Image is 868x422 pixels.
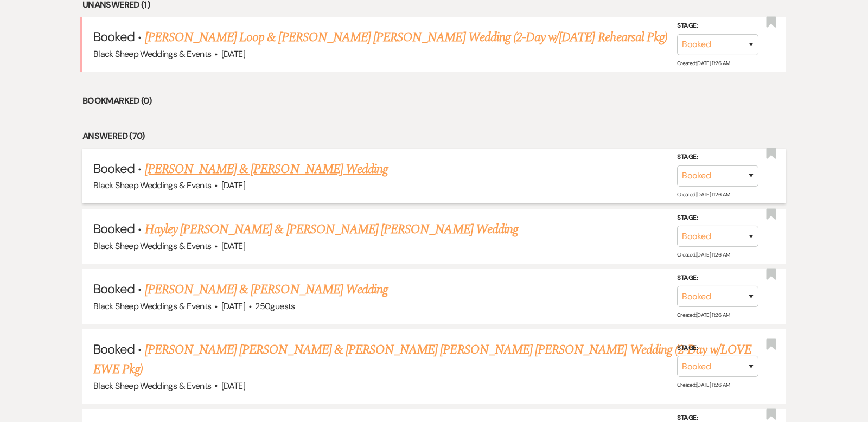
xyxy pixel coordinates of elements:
[677,251,730,258] span: Created: [DATE] 11:26 AM
[221,48,245,60] span: [DATE]
[255,300,295,312] span: 250 guests
[82,94,786,108] li: Bookmarked (0)
[93,220,135,237] span: Booked
[221,300,245,312] span: [DATE]
[93,280,135,297] span: Booked
[221,240,245,252] span: [DATE]
[82,129,786,143] li: Answered (70)
[93,180,211,191] span: Black Sheep Weddings & Events
[93,380,211,392] span: Black Sheep Weddings & Events
[677,151,758,163] label: Stage:
[677,342,758,354] label: Stage:
[677,272,758,284] label: Stage:
[677,191,730,198] span: Created: [DATE] 11:26 AM
[677,59,730,66] span: Created: [DATE] 11:26 AM
[93,300,211,312] span: Black Sheep Weddings & Events
[145,220,518,239] a: Hayley [PERSON_NAME] & [PERSON_NAME] [PERSON_NAME] Wedding
[677,212,758,223] label: Stage:
[93,240,211,252] span: Black Sheep Weddings & Events
[93,48,211,60] span: Black Sheep Weddings & Events
[93,160,135,177] span: Booked
[677,381,730,388] span: Created: [DATE] 11:26 AM
[93,340,751,379] a: [PERSON_NAME] [PERSON_NAME] & [PERSON_NAME] [PERSON_NAME] [PERSON_NAME] Wedding (2-Day w/LOVE EWE...
[93,341,135,357] span: Booked
[677,311,730,318] span: Created: [DATE] 11:26 AM
[145,280,388,299] a: [PERSON_NAME] & [PERSON_NAME] Wedding
[221,380,245,392] span: [DATE]
[93,28,135,45] span: Booked
[221,180,245,191] span: [DATE]
[677,20,758,32] label: Stage:
[145,28,667,47] a: [PERSON_NAME] Loop & [PERSON_NAME] [PERSON_NAME] Wedding (2-Day w/[DATE] Rehearsal Pkg)
[145,159,388,179] a: [PERSON_NAME] & [PERSON_NAME] Wedding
